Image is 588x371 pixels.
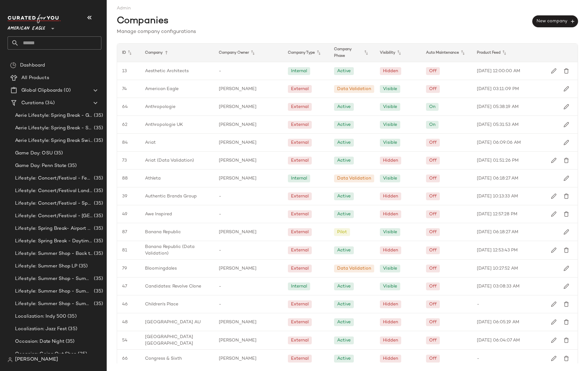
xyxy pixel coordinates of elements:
[21,87,62,94] span: Global Clipboards
[429,211,437,218] div: Off
[477,337,520,344] span: [DATE] 06:04:07 AM
[145,334,209,347] span: [GEOGRAPHIC_DATA] [GEOGRAPHIC_DATA]
[117,44,140,62] div: ID
[219,86,256,92] span: [PERSON_NAME]
[15,112,93,119] span: Aerie Lifestyle: Spring Break - Girly/Femme
[93,175,103,182] span: (35)
[564,122,569,127] img: svg%3e
[477,86,519,92] span: [DATE] 03:11:09 PM
[78,263,88,270] span: (35)
[140,44,214,62] div: Company
[145,104,175,110] span: Anthropologie
[219,355,256,362] span: [PERSON_NAME]
[15,200,93,207] span: Lifestyle: Concert/Festival - Sporty
[429,139,437,146] div: Off
[291,193,309,200] div: External
[429,68,437,74] div: Off
[564,104,569,110] img: svg%3e
[122,355,128,362] span: 66
[62,87,70,94] span: (0)
[93,212,103,220] span: (35)
[477,175,518,182] span: [DATE] 06:18:27 AM
[551,158,557,163] img: svg%3e
[145,265,177,272] span: Bloomingdales
[551,301,557,307] img: svg%3e
[145,301,178,308] span: Children's Place
[429,355,437,362] div: Off
[429,86,437,92] div: Off
[15,212,93,220] span: Lifestyle: Concert/Festival - [GEOGRAPHIC_DATA]
[564,86,569,92] img: svg%3e
[93,125,103,132] span: (35)
[564,175,569,181] img: svg%3e
[551,211,557,217] img: svg%3e
[219,104,256,110] span: [PERSON_NAME]
[219,301,221,308] span: -
[429,157,437,164] div: Off
[383,175,397,182] div: Visible
[122,121,127,128] span: 62
[564,337,569,343] img: svg%3e
[8,14,61,23] img: cfy_white_logo.C9jOOHJF.svg
[117,14,169,28] span: Companies
[291,211,309,218] div: External
[67,162,77,169] span: (35)
[93,200,103,207] span: (35)
[291,337,309,344] div: External
[477,247,518,254] span: [DATE] 12:53:43 PM
[122,265,127,272] span: 79
[337,193,351,200] div: Active
[551,337,557,343] img: svg%3e
[219,68,221,74] span: -
[145,86,179,92] span: American Eagle
[383,104,397,110] div: Visible
[53,150,63,157] span: (35)
[122,86,127,92] span: 74
[122,229,127,235] span: 87
[383,157,398,164] div: Hidden
[291,283,307,290] div: Internal
[337,104,351,110] div: Active
[93,238,103,245] span: (35)
[564,158,569,163] img: svg%3e
[564,193,569,199] img: svg%3e
[219,319,256,325] span: [PERSON_NAME]
[122,247,127,254] span: 81
[375,44,421,62] div: Visibility
[283,44,329,62] div: Company Type
[536,19,574,24] span: New company
[93,225,103,232] span: (35)
[383,139,397,146] div: Visible
[472,44,550,62] div: Product Feed
[291,68,307,74] div: Internal
[15,325,67,333] span: Localization: Jazz Fest
[93,112,103,119] span: (35)
[291,175,307,182] div: Internal
[15,313,66,320] span: Localization: Indy 500
[477,68,520,74] span: [DATE] 12:00:00 AM
[291,247,309,254] div: External
[219,193,221,200] span: -
[337,229,347,235] div: Pilot
[145,139,156,146] span: Ariat
[564,68,569,74] img: svg%3e
[93,250,103,257] span: (35)
[532,15,578,27] button: New company
[15,356,58,363] span: [PERSON_NAME]
[383,337,398,344] div: Hidden
[551,68,557,74] img: svg%3e
[15,263,78,270] span: Lifestyle: Summer Shop LP
[564,319,569,325] img: svg%3e
[122,157,127,164] span: 73
[219,121,256,128] span: [PERSON_NAME]
[337,265,371,272] div: Data Validation
[15,187,93,195] span: Lifestyle: Concert/Festival Landing Page
[564,211,569,217] img: svg%3e
[145,68,189,74] span: Aesthetic Architects
[122,104,128,110] span: 64
[20,62,45,69] span: Dashboard
[429,247,437,254] div: Off
[383,229,397,235] div: Visible
[122,175,128,182] span: 88
[93,275,103,282] span: (35)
